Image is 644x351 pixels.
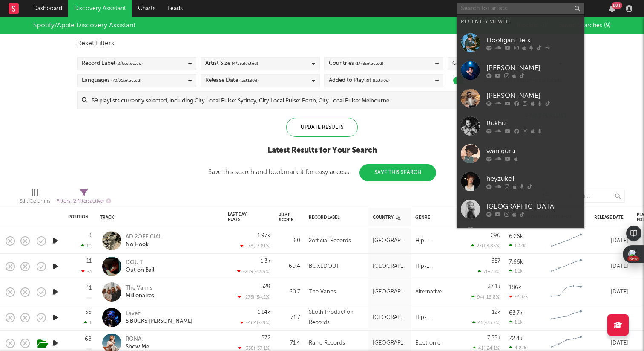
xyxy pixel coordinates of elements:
a: Lavez5 BUCKS [PERSON_NAME] [126,310,193,325]
span: ( 1 / 78 selected) [355,58,383,69]
div: 572 [262,335,270,341]
div: 99 + [612,2,622,9]
div: -78 ( -3.81 % ) [240,243,270,249]
div: 60 [279,236,300,246]
div: Hooligan Hefs [486,35,580,45]
div: [DATE] [594,338,628,348]
span: ( 2 filters active) [72,199,104,204]
div: Hip-Hop/Rap [415,313,449,323]
div: Release Date [594,215,624,220]
div: [GEOGRAPHIC_DATA] [486,201,580,212]
div: 7.55k [487,335,500,341]
a: [GEOGRAPHIC_DATA] [457,195,584,223]
div: [GEOGRAPHIC_DATA] [373,261,407,272]
div: [GEOGRAPHIC_DATA] [373,338,407,348]
div: 4.22k [509,345,526,351]
div: 529 [261,284,270,290]
div: [DATE] [594,236,628,246]
div: 1.14k [258,310,270,315]
div: 12k [492,310,500,315]
div: Hip-Hop/Rap [415,261,449,272]
div: The Vanns [126,284,154,292]
span: (last 30 d) [373,75,390,86]
div: Genre [415,215,445,220]
div: -464 ( -29 % ) [240,320,270,325]
div: Artist Size [205,58,258,69]
div: 8 [88,233,92,238]
div: 27 ( +3.85 % ) [471,243,500,249]
div: 1 [84,320,92,325]
div: Bukhu [486,118,580,128]
div: Record Label [309,215,360,220]
div: Latest Results for Your Search [208,145,436,156]
div: 60.4 [279,261,300,272]
div: Filters [57,196,111,207]
div: Countries [329,58,383,69]
span: ( 4 / 5 selected) [232,58,258,69]
div: 10 [81,243,92,249]
div: 6.26k [509,234,523,239]
div: Show Me [126,343,149,351]
div: Languages [82,75,141,86]
div: [GEOGRAPHIC_DATA] [373,313,407,323]
div: Hip-Hop/Rap [415,236,449,246]
div: [PERSON_NAME] [486,90,580,101]
div: Edit Columns [19,186,50,210]
div: Electronic [415,338,440,348]
div: 7 ( +75 % ) [478,269,500,274]
svg: Chart title [547,281,586,303]
div: 60.7 [279,287,300,297]
div: 37.1k [488,284,500,290]
div: AD 2OFFICIAL [126,233,162,241]
div: Jump Score [279,212,293,223]
div: [PERSON_NAME] [486,63,580,73]
div: 1.32k [509,243,526,248]
span: (last 180 d) [239,75,259,86]
div: Out on Bail [126,267,154,274]
div: 72.4k [509,336,523,342]
a: [PERSON_NAME] [457,57,584,84]
div: 11 [86,258,92,264]
div: 5 BUCKS [PERSON_NAME] [126,318,193,325]
a: AD 2OFFICIALNo Hook [126,233,162,249]
a: jalen chords [457,223,584,251]
div: [GEOGRAPHIC_DATA] [373,236,407,246]
span: ( 70 / 71 selected) [111,75,141,86]
div: 71.4 [279,338,300,348]
div: Lavez [126,310,193,318]
button: 99+ [609,5,615,12]
div: 41 [86,285,92,291]
a: The VannsMillionaires [126,284,154,300]
div: Rarre Records [309,338,345,348]
div: Recently Viewed [461,17,580,27]
div: RONA. [126,336,149,343]
button: Save This Search [359,164,436,181]
input: Search for artists [457,3,584,14]
div: Alternative [415,287,442,297]
div: 41 ( -24.1 % ) [473,345,500,351]
div: -338 ( -37.1 % ) [238,345,270,351]
div: -209 ( -13.9 % ) [237,269,270,274]
div: Track [100,215,215,220]
div: Edit Columns [19,196,50,206]
div: Release Date [205,75,259,86]
a: wan guru [457,140,584,168]
div: SLoth Production Records [309,307,364,328]
span: ( 9 ) [604,23,611,29]
div: 7.66k [509,259,523,265]
span: Saved Searches [560,23,611,29]
div: 1.1k [509,268,523,274]
div: [DATE] [594,261,628,272]
div: 1.97k [257,233,270,238]
div: 1.1k [509,319,523,325]
div: 1.3k [261,258,270,264]
div: Last Day Plays [228,212,258,222]
div: wan guru [486,146,580,156]
a: [PERSON_NAME] [457,84,584,112]
a: Bukhu [457,112,584,140]
div: Reset Filters [77,38,567,49]
div: Millionaires [126,292,154,300]
div: 657 [491,258,500,264]
div: Save this search and bookmark it for easy access: [208,169,436,175]
div: heyzuko! [486,174,580,184]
